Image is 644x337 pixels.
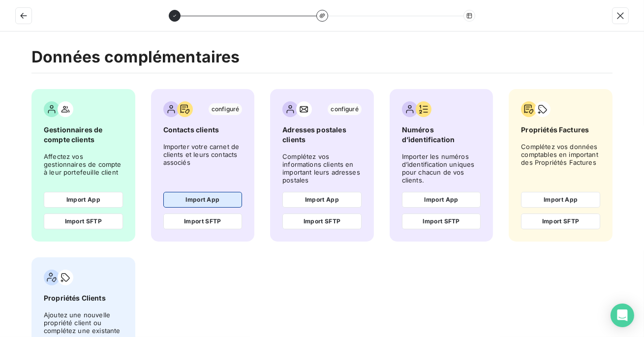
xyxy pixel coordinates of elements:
[44,192,123,208] button: Import App
[402,125,481,145] span: Numéros d’identification
[44,311,123,335] span: Ajoutez une nouvelle propriété client ou complétez une existante
[44,214,123,229] button: Import SFTP
[163,214,243,229] button: Import SFTP
[521,143,600,184] span: Complétez vos données comptables en important des Propriétés Factures
[521,125,600,135] span: Propriétés Factures
[521,192,600,208] button: Import App
[402,153,481,184] span: Importer les numéros d’identification uniques pour chacun de vos clients.
[402,214,481,229] button: Import SFTP
[282,214,362,229] button: Import SFTP
[31,47,613,73] h2: Données complémentaires
[163,143,243,184] span: Importer votre carnet de clients et leurs contacts associés
[44,153,123,184] span: Affectez vos gestionnaires de compte à leur portefeuille client
[282,125,362,145] span: Adresses postales clients
[402,192,481,208] button: Import App
[282,153,362,184] span: Complétez vos informations clients en important leurs adresses postales
[44,293,123,303] span: Propriétés Clients
[209,103,242,115] span: configuré
[163,125,243,135] span: Contacts clients
[44,125,123,145] span: Gestionnaires de compte clients
[328,103,361,115] span: configuré
[521,214,600,229] button: Import SFTP
[611,304,634,327] div: Open Intercom Messenger
[163,192,243,208] button: Import App
[282,192,362,208] button: Import App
